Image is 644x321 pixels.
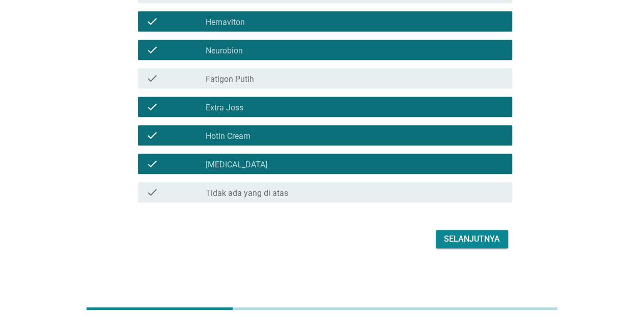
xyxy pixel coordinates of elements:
[206,74,254,84] label: Fatigon Putih
[436,230,508,248] button: Selanjutnya
[206,17,245,27] label: Hemaviton
[146,158,158,170] i: check
[206,46,243,56] label: Neurobion
[146,15,158,27] i: check
[146,44,158,56] i: check
[146,186,158,198] i: check
[146,72,158,84] i: check
[206,131,250,141] label: Hotin Cream
[206,188,288,198] label: Tidak ada yang di atas
[206,103,243,113] label: Extra Joss
[146,101,158,113] i: check
[444,233,500,245] div: Selanjutnya
[146,129,158,141] i: check
[206,160,267,170] label: [MEDICAL_DATA]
